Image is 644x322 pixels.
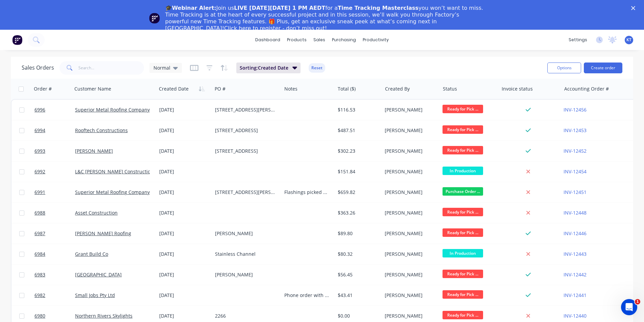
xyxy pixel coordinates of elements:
div: Join us for a you won’t want to miss. Time Tracking is at the heart of every successful project a... [165,5,484,32]
div: [DATE] [159,209,210,216]
img: Profile image for Team [149,13,160,24]
div: [STREET_ADDRESS] [215,127,276,134]
a: 6993 [34,141,75,161]
div: [DATE] [159,168,210,175]
div: [PERSON_NAME] [385,209,434,216]
a: INV-12451 [564,189,587,195]
a: L&C [PERSON_NAME] Constructions [75,168,156,175]
div: [PERSON_NAME] [385,292,434,299]
span: Sorting: Created Date [240,65,288,71]
span: 6982 [34,292,45,299]
span: Ready for Pick ... [443,146,483,154]
span: In Production [443,167,483,175]
div: [PERSON_NAME] [215,271,276,278]
div: [DATE] [159,313,210,319]
button: Create order [584,63,622,73]
div: $363.26 [338,209,377,216]
a: 6994 [34,120,75,141]
div: [DATE] [159,148,210,154]
span: Purchase Order ... [443,187,483,196]
div: [DATE] [159,106,210,113]
a: Grant Build Co [75,251,108,257]
a: INV-12441 [564,292,587,298]
iframe: Intercom live chat [621,299,637,315]
div: [DATE] [159,189,210,196]
span: 6991 [34,189,45,196]
span: 6996 [34,106,45,113]
span: Ready for Pick ... [443,208,483,216]
button: Options [547,63,581,73]
span: 6983 [34,271,45,278]
div: [PERSON_NAME] [385,271,434,278]
a: 6992 [34,162,75,182]
a: 6991 [34,182,75,202]
button: Sorting:Created Date [236,63,301,73]
span: Ready for Pick ... [443,228,483,237]
a: [PERSON_NAME] Roofing [75,230,131,237]
div: Customer Name [74,85,111,92]
span: 6988 [34,209,45,216]
div: Accounting Order # [564,85,609,92]
div: settings [565,35,591,45]
div: $80.32 [338,251,377,257]
div: Invoice status [502,85,533,92]
div: [PERSON_NAME] [385,168,434,175]
div: $116.53 [338,106,377,113]
a: dashboard [252,35,284,45]
a: INV-12456 [564,106,587,113]
span: Ready for Pick ... [443,290,483,299]
div: [DATE] [159,271,210,278]
div: Order # [34,85,52,92]
div: [DATE] [159,251,210,257]
div: $89.80 [338,230,377,237]
a: 6984 [34,244,75,264]
div: [PERSON_NAME] [385,148,434,154]
div: $43.41 [338,292,377,299]
div: 2266 [215,313,276,319]
div: Created Date [159,85,189,92]
div: [PERSON_NAME] [385,251,434,257]
div: Created By [385,85,410,92]
a: Asset Construction [75,209,118,216]
span: In Production [443,249,483,257]
div: productivity [359,35,392,45]
div: [STREET_ADDRESS] [215,148,276,154]
a: Click here to register - don’t miss out! [224,25,327,31]
a: INV-12448 [564,209,587,216]
div: Flashings picked up [DATE] [284,189,330,196]
div: PO # [215,85,225,92]
a: [GEOGRAPHIC_DATA] [75,271,122,278]
div: [DATE] [159,127,210,134]
span: 6984 [34,251,45,257]
div: $659.82 [338,189,377,196]
span: 6987 [34,230,45,237]
div: [PERSON_NAME] [215,230,276,237]
div: $302.23 [338,148,377,154]
a: Superior Metal Roofing Company Pty Ltd [75,189,166,195]
div: [DATE] [159,292,210,299]
a: INV-12453 [564,127,587,133]
a: INV-12442 [564,271,587,278]
a: INV-12443 [564,251,587,257]
div: purchasing [329,35,359,45]
span: Ready for Pick ... [443,270,483,278]
div: products [284,35,310,45]
span: Ready for Pick ... [443,125,483,134]
a: INV-12454 [564,168,587,175]
a: Northern Rivers Skylights [75,313,133,319]
div: [PERSON_NAME] [385,313,434,319]
div: $151.84 [338,168,377,175]
a: INV-12452 [564,148,587,154]
div: $487.51 [338,127,377,134]
span: 6994 [34,127,45,134]
b: LIVE [DATE][DATE] 1 PM AEDT [234,5,325,11]
div: Status [443,85,457,92]
div: [PERSON_NAME] [385,189,434,196]
a: 6987 [34,223,75,244]
a: Rooftech Constructions [75,127,128,133]
h1: Sales Orders [22,65,54,71]
div: [STREET_ADDRESS][PERSON_NAME] [215,106,276,113]
b: Time Tracking Masterclass [338,5,419,11]
div: sales [310,35,329,45]
span: KT [626,37,631,43]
